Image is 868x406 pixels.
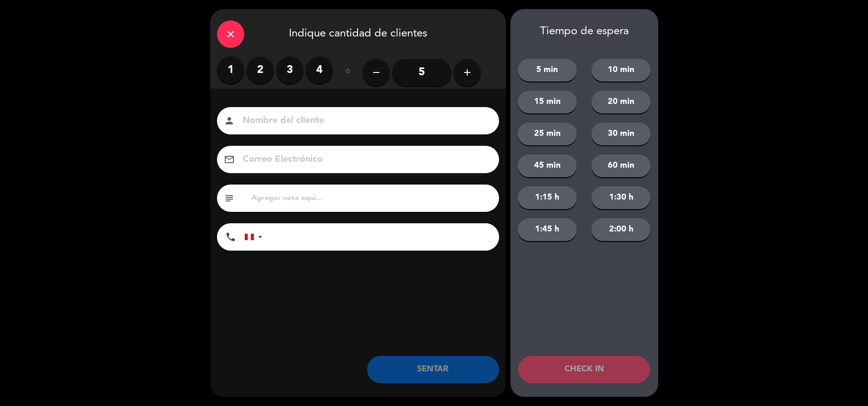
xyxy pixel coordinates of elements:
[591,91,651,113] button: 20 min
[224,193,235,204] i: subject
[518,91,577,113] button: 15 min
[454,59,481,86] button: add
[518,186,577,209] button: 1:15 h
[210,9,506,57] div: Indique cantidad de clientes
[591,123,651,145] button: 30 min
[247,57,274,84] label: 2
[518,154,577,177] button: 45 min
[518,123,577,145] button: 25 min
[462,67,473,78] i: add
[591,154,651,177] button: 60 min
[225,29,236,40] i: close
[225,231,236,242] i: phone
[518,218,577,241] button: 1:45 h
[217,57,244,84] label: 1
[591,59,651,82] button: 10 min
[367,356,499,383] button: SENTAR
[591,186,651,209] button: 1:30 h
[245,224,266,250] div: Peru (Perú): +51
[510,25,658,38] div: Tiempo de espera
[224,154,235,165] i: email
[518,59,577,82] button: 5 min
[251,192,492,205] input: Agregar nota aquí...
[371,67,382,78] i: remove
[333,57,363,88] div: ó
[242,113,487,129] input: Nombre del cliente
[306,57,333,84] label: 4
[224,115,235,126] i: person
[242,152,487,168] input: Correo Electrónico
[363,59,390,86] button: remove
[591,218,651,241] button: 2:00 h
[518,356,650,383] button: CHECK IN
[276,57,303,84] label: 3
